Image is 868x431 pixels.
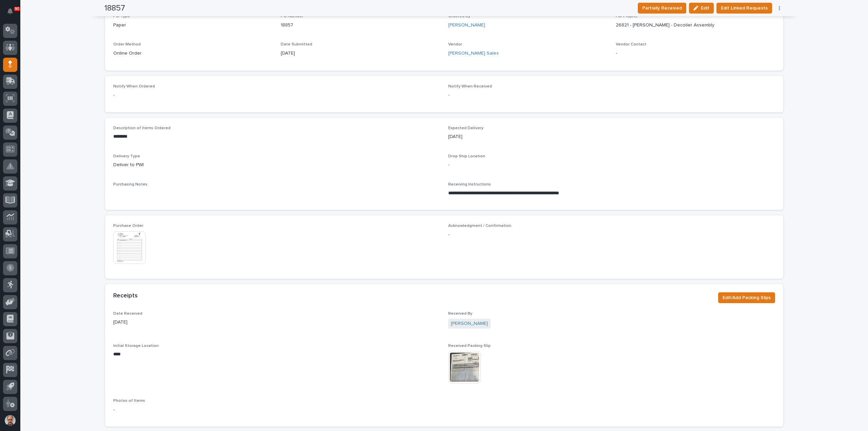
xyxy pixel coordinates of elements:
span: Receiving Instructions [448,182,491,187]
h2: 18857 [104,3,125,13]
span: Received Packing Slip [448,344,491,348]
span: Date Submitted [281,42,312,46]
span: Expected Delivery [448,126,484,130]
button: Edit [689,3,714,14]
span: Notify When Received [448,84,492,89]
a: [PERSON_NAME] Sales [448,50,499,57]
p: 18857 [281,22,440,29]
span: Drop Ship Location [448,154,485,158]
span: PO Type [113,14,130,18]
span: PO Number [281,14,303,18]
span: Purchasing Notes [113,182,147,187]
span: For Project [616,14,637,18]
p: - [113,92,440,99]
span: Notify When Ordered [113,84,155,89]
p: - [448,231,775,238]
button: Partially Received [638,3,686,14]
p: [DATE] [113,319,440,326]
a: [PERSON_NAME] [448,22,485,29]
p: Deliver to PWI [113,161,440,169]
span: Vendor Contact [616,42,646,46]
span: Order Method [113,42,141,46]
span: Purchase Order [113,224,143,228]
span: Vendor [448,42,462,46]
span: Acknowledgment / Confirmation [448,224,511,228]
p: Paper [113,22,273,29]
span: Description of Items Ordered [113,126,171,130]
p: [DATE] [448,133,775,140]
button: Notifications [3,4,17,18]
span: Date Received [113,312,142,316]
button: users-avatar [3,413,17,428]
p: Online Order [113,50,273,57]
span: Delivery Type [113,154,140,158]
button: Edit/Add Packing Slips [718,292,775,303]
p: - [616,50,775,57]
button: Edit Linked Requests [716,3,772,14]
a: [PERSON_NAME] [451,320,488,327]
h2: Receipts [113,292,138,300]
div: Notifications90 [8,8,17,19]
span: Partially Received [642,4,682,12]
span: Received By [448,312,472,316]
span: Edit [701,5,709,11]
p: - [448,92,775,99]
p: 26821 - [PERSON_NAME] - Decoiler Assembly [616,22,775,29]
p: [DATE] [281,50,440,57]
span: Edit/Add Packing Slips [723,294,771,302]
p: 90 [15,6,19,11]
span: Photos of Items [113,399,145,403]
span: Initial Storage Location [113,344,159,348]
span: Edit Linked Requests [721,4,768,12]
p: - [448,161,775,169]
p: - [113,406,440,413]
span: Ordered By [448,14,470,18]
